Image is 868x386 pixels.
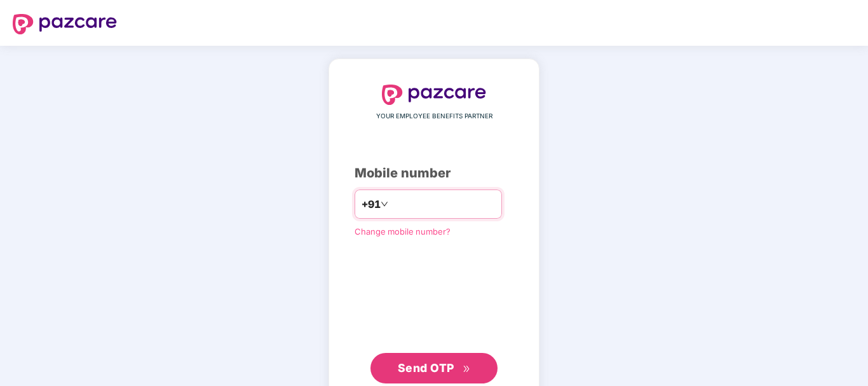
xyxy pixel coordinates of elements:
span: Send OTP [398,361,454,375]
div: Mobile number [355,163,513,183]
span: double-right [463,365,471,373]
img: logo [13,14,117,34]
span: down [381,200,388,208]
a: Change mobile number? [355,226,451,237]
span: YOUR EMPLOYEE BENEFITS PARTNER [376,111,492,121]
button: Send OTPdouble-right [370,353,498,383]
img: logo [382,85,486,105]
span: +91 [362,196,381,212]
